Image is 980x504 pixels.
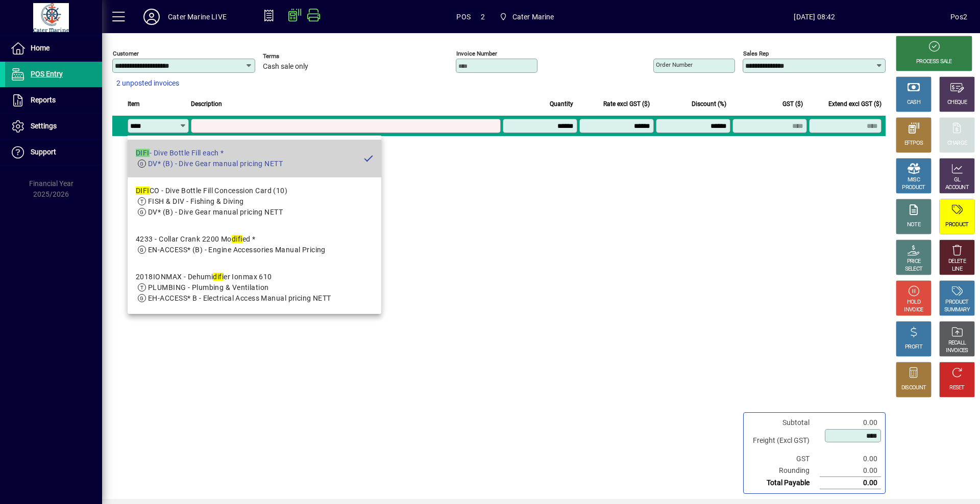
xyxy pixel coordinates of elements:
div: CHARGE [947,140,967,147]
div: PRODUCT [902,184,925,192]
span: Item [128,98,140,110]
mat-label: Order number [656,61,693,68]
div: CHEQUE [947,99,967,107]
div: PRODUCT [945,299,968,306]
span: GST ($) [782,98,803,110]
td: 0.00 [820,453,881,465]
div: LINE [952,266,962,273]
span: POS Entry [31,70,63,78]
div: EFTPOS [904,140,923,147]
mat-label: Sales rep [743,50,769,57]
span: 2 [481,9,485,25]
div: INVOICE [904,306,923,314]
div: DISCOUNT [901,384,926,392]
div: Cater Marine LIVE [168,9,227,25]
div: RESET [949,384,965,392]
span: Home [31,44,50,52]
span: Description [191,98,222,110]
span: Cater Marine [512,9,554,25]
div: PROCESS SALE [916,58,952,66]
div: ACCOUNT [945,184,969,192]
td: 0.00 [820,465,881,477]
span: Rate excl GST ($) [603,98,650,110]
td: 0.00 [820,477,881,489]
div: NOTE [907,221,920,229]
td: 0.00 [820,417,881,429]
div: CASH [907,99,920,107]
div: MISC [908,176,920,184]
td: Total Payable [748,477,820,489]
span: 2 unposted invoices [116,78,179,89]
span: Reports [31,96,56,104]
a: Settings [5,114,102,139]
span: Cash sale only [263,63,308,71]
div: RECALL [948,339,966,347]
div: GL [954,176,961,184]
span: [DATE] 08:42 [679,9,951,25]
a: Reports [5,88,102,113]
div: Pos2 [950,9,967,25]
span: Discount (%) [692,98,726,110]
button: Profile [135,8,168,26]
span: Settings [31,122,57,130]
span: Cater Marine [495,8,558,26]
mat-label: Customer [113,50,139,57]
div: DELETE [948,258,966,266]
button: 2 unposted invoices [112,74,183,93]
span: Extend excl GST ($) [828,98,881,110]
a: Home [5,36,102,61]
td: Subtotal [748,417,820,429]
div: SELECT [905,266,923,273]
div: PRODUCT [945,221,968,229]
span: POS [456,9,471,25]
a: Support [5,140,102,165]
div: HOLD [907,299,920,306]
span: Terms [263,53,324,60]
div: SUMMARY [944,306,970,314]
mat-label: Invoice number [456,50,497,57]
div: INVOICES [946,347,968,355]
span: Support [31,148,56,156]
span: Quantity [550,98,573,110]
td: GST [748,453,820,465]
div: PRICE [907,258,921,266]
td: Rounding [748,465,820,477]
td: Freight (Excl GST) [748,429,820,453]
div: PROFIT [905,343,922,351]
